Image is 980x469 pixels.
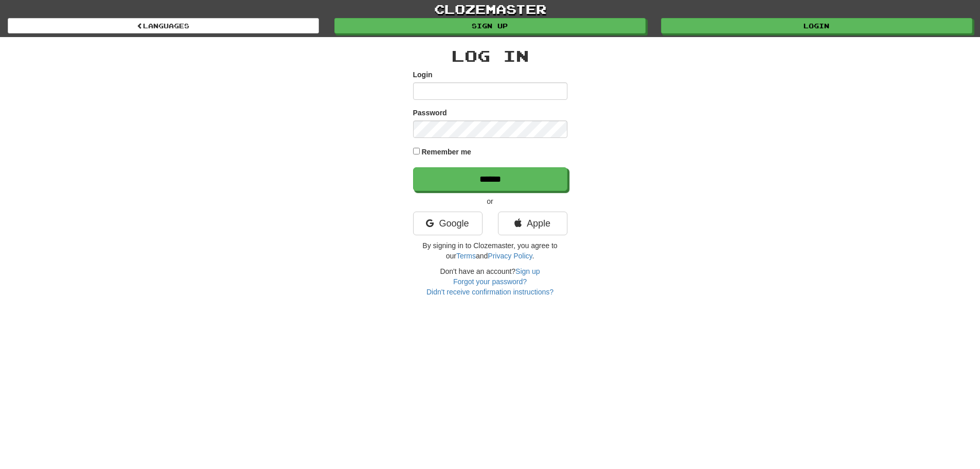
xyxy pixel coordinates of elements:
label: Login [413,70,433,80]
a: Terms [456,252,476,260]
label: Remember me [421,147,471,157]
label: Password [413,108,447,118]
a: Sign up [515,267,540,275]
a: Languages [8,18,319,33]
a: Privacy Policy [488,252,532,260]
a: Apple [498,212,567,235]
h2: Log In [413,47,567,64]
a: Sign up [334,18,646,33]
p: or [413,196,567,206]
a: Login [661,18,972,33]
a: Didn't receive confirmation instructions? [426,288,554,296]
a: Google [413,212,483,235]
p: By signing in to Clozemaster, you agree to our and . [413,240,567,261]
div: Don't have an account? [413,266,567,297]
a: Forgot your password? [453,277,527,286]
